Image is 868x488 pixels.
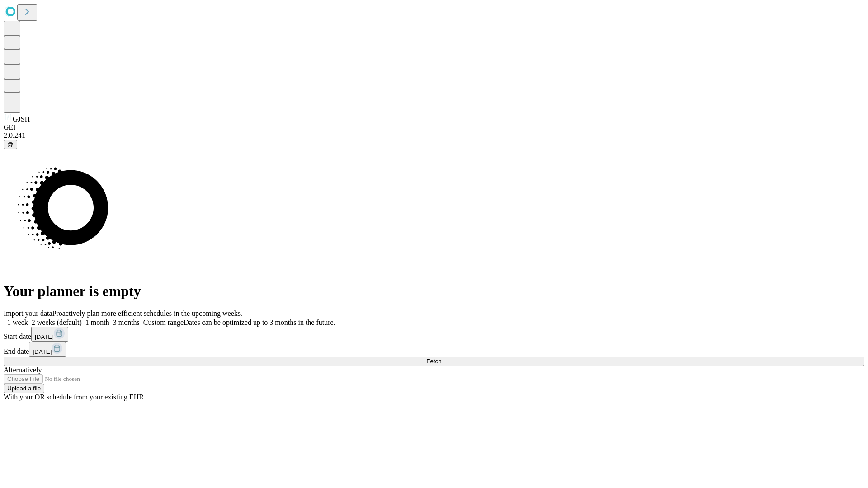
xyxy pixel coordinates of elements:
span: 1 week [7,319,28,326]
button: @ [4,140,17,149]
span: With your OR schedule from your existing EHR [4,393,144,401]
button: [DATE] [29,342,66,357]
span: Import your data [4,310,52,317]
button: Fetch [4,357,864,366]
span: @ [7,141,14,148]
span: Fetch [426,358,441,365]
button: Upload a file [4,384,44,393]
div: End date [4,342,864,357]
span: GJSH [13,115,30,123]
span: Proactively plan more efficient schedules in the upcoming weeks. [52,310,242,317]
div: GEI [4,123,864,131]
span: [DATE] [35,333,54,340]
span: 3 months [113,319,140,326]
div: 2.0.241 [4,131,864,140]
span: Alternatively [4,366,42,374]
div: Start date [4,327,864,342]
span: 1 month [85,319,109,326]
span: 2 weeks (default) [32,319,82,326]
button: [DATE] [31,327,68,342]
span: [DATE] [33,348,52,355]
h1: Your planner is empty [4,283,864,300]
span: Custom range [143,319,184,326]
span: Dates can be optimized up to 3 months in the future. [184,319,335,326]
